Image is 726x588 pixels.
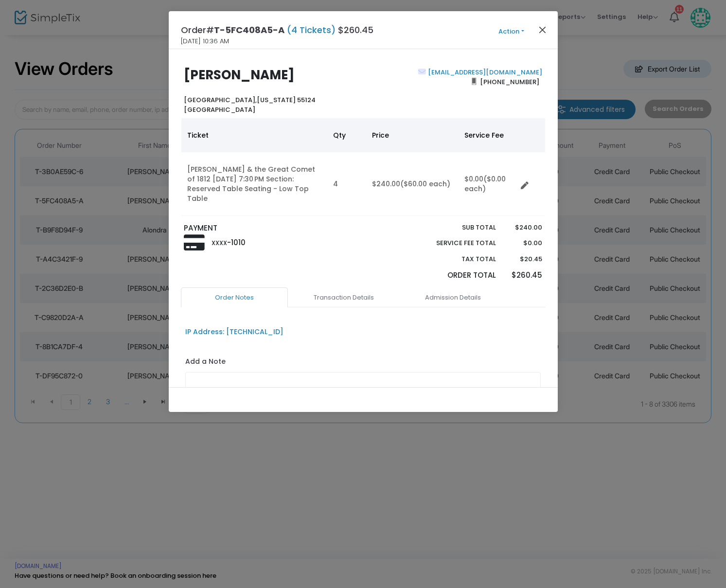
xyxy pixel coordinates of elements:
[181,118,327,152] th: Ticket
[185,356,226,369] label: Add a Note
[290,287,397,308] a: Transaction Details
[477,74,542,89] span: [PHONE_NUMBER]
[181,287,288,308] a: Order Notes
[185,327,283,337] div: IP Address: [TECHNICAL_ID]
[212,239,227,247] span: XXXX
[414,223,496,232] p: Sub total
[414,270,496,281] p: Order Total
[366,118,459,152] th: Price
[327,118,366,152] th: Qty
[536,23,549,36] button: Close
[214,24,284,36] span: T-5FC408A5-A
[184,95,316,114] b: [US_STATE] 55124 [GEOGRAPHIC_DATA]
[414,238,496,248] p: Service Fee Total
[400,287,507,308] a: Admission Details
[366,152,459,216] td: $240.00
[327,152,366,216] td: 4
[227,237,246,248] span: -1010
[459,118,517,152] th: Service Fee
[284,24,338,36] span: (4 Tickets)
[506,270,542,281] p: $260.45
[181,23,373,36] h4: Order# $260.45
[506,254,542,264] p: $20.45
[506,223,542,232] p: $240.00
[464,174,506,194] span: ($0.00 each)
[184,66,295,84] b: [PERSON_NAME]
[184,95,257,105] span: [GEOGRAPHIC_DATA],
[482,26,541,37] button: Action
[181,36,229,46] span: [DATE] 10:36 AM
[400,179,450,189] span: ($60.00 each)
[426,68,542,77] a: [EMAIL_ADDRESS][DOMAIN_NAME]
[181,152,327,216] td: [PERSON_NAME] & the Great Comet of 1812 [DATE] 7:30 PM Section: Reserved Table Seating - Low Top ...
[184,223,358,234] p: PAYMENT
[181,118,545,216] div: Data table
[506,238,542,248] p: $0.00
[459,152,517,216] td: $0.00
[414,254,496,264] p: Tax Total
